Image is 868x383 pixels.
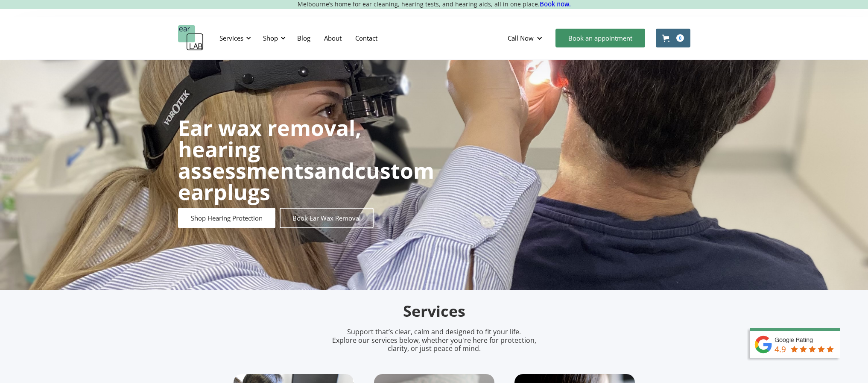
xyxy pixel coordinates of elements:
[178,25,204,51] a: home
[280,208,374,228] a: Book Ear Wax Removal
[501,25,551,51] div: Call Now
[214,25,254,51] div: Services
[234,301,635,321] h2: Services
[263,34,278,42] div: Shop
[178,156,434,206] strong: custom earplugs
[348,26,384,50] a: Contact
[321,328,547,353] p: Support that’s clear, calm and designed to fit your life. Explore our services below, whether you...
[178,117,434,203] h1: and
[508,34,534,42] div: Call Now
[258,25,288,51] div: Shop
[676,34,684,42] div: 0
[219,34,243,42] div: Services
[178,113,361,185] strong: Ear wax removal, hearing assessments
[317,26,348,50] a: About
[290,26,317,50] a: Blog
[555,29,645,47] a: Book an appointment
[656,29,690,47] a: Open cart
[178,208,275,228] a: Shop Hearing Protection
